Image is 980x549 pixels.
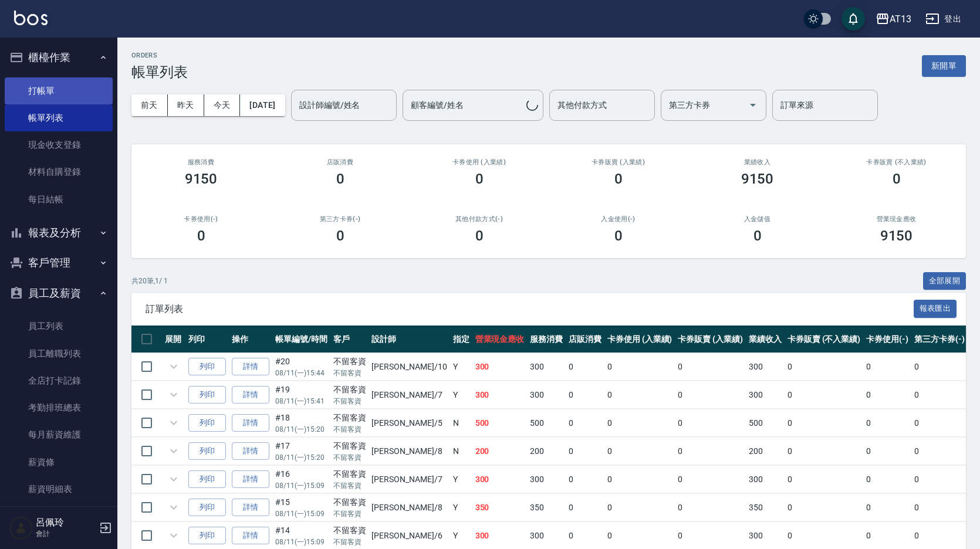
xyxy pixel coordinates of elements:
[863,353,911,381] td: 0
[746,381,785,409] td: 300
[472,353,528,381] td: 300
[785,466,863,493] td: 0
[604,494,675,521] td: 0
[275,424,327,435] p: 08/11 (一) 15:20
[746,326,785,353] th: 業績收入
[275,452,327,463] p: 08/11 (一) 15:20
[369,326,450,353] th: 設計師
[333,412,366,424] div: 不留客資
[472,466,528,493] td: 300
[333,368,366,378] p: 不留客資
[232,358,269,376] a: 詳情
[675,494,746,521] td: 0
[675,326,746,353] th: 卡券販賣 (入業績)
[197,228,205,244] h3: 0
[5,77,113,104] a: 打帳單
[5,503,113,530] a: 薪資轉帳明細
[333,355,366,368] div: 不留客資
[5,278,113,309] button: 員工及薪資
[188,527,226,545] button: 列印
[168,94,204,116] button: 昨天
[566,438,604,465] td: 0
[232,499,269,517] a: 詳情
[746,466,785,493] td: 300
[785,353,863,381] td: 0
[450,494,472,521] td: Y
[911,438,968,465] td: 0
[890,12,911,26] div: AT13
[146,158,256,166] h3: 服務消費
[614,228,623,244] h3: 0
[5,42,113,73] button: 櫃檯作業
[702,158,813,166] h2: 業績收入
[272,466,330,493] td: #16
[472,409,528,437] td: 500
[604,438,675,465] td: 0
[675,466,746,493] td: 0
[336,171,344,187] h3: 0
[333,384,366,396] div: 不留客資
[131,276,168,286] p: 共 20 筆, 1 / 1
[5,218,113,248] button: 報表及分析
[871,7,916,31] button: AT13
[614,171,623,187] h3: 0
[923,272,967,290] button: 全部展開
[185,171,218,187] h3: 9150
[450,466,472,493] td: Y
[527,494,566,521] td: 350
[272,353,330,381] td: #20
[911,381,968,409] td: 0
[36,517,96,528] h5: 呂佩玲
[911,409,968,437] td: 0
[232,414,269,432] a: 詳情
[922,55,966,77] button: 新開單
[566,353,604,381] td: 0
[527,353,566,381] td: 300
[5,476,113,503] a: 薪資明細表
[785,438,863,465] td: 0
[5,248,113,278] button: 客戶管理
[333,424,366,435] p: 不留客資
[333,396,366,406] p: 不留客資
[5,394,113,421] a: 考勤排班總表
[450,353,472,381] td: Y
[702,215,813,223] h2: 入金儲值
[450,409,472,437] td: N
[275,509,327,519] p: 08/11 (一) 15:09
[893,171,901,187] h3: 0
[204,94,241,116] button: 今天
[604,326,675,353] th: 卡券使用 (入業績)
[275,480,327,491] p: 08/11 (一) 15:09
[333,480,366,491] p: 不留客資
[472,326,528,353] th: 營業現金應收
[911,466,968,493] td: 0
[863,438,911,465] td: 0
[527,409,566,437] td: 500
[424,158,535,166] h2: 卡券使用 (入業績)
[785,326,863,353] th: 卡券販賣 (不入業績)
[841,215,952,223] h2: 營業現金應收
[272,494,330,521] td: #15
[5,158,113,185] a: 材料自購登錄
[746,353,785,381] td: 300
[914,303,957,314] a: 報表匯出
[785,409,863,437] td: 0
[450,381,472,409] td: Y
[604,353,675,381] td: 0
[333,452,366,463] p: 不留客資
[744,96,762,114] button: Open
[36,528,96,539] p: 會計
[472,381,528,409] td: 300
[911,353,968,381] td: 0
[753,228,762,244] h3: 0
[450,326,472,353] th: 指定
[369,381,450,409] td: [PERSON_NAME] /7
[566,466,604,493] td: 0
[675,438,746,465] td: 0
[272,326,330,353] th: 帳單編號/時間
[746,494,785,521] td: 350
[188,499,226,517] button: 列印
[785,381,863,409] td: 0
[240,94,285,116] button: [DATE]
[475,171,484,187] h3: 0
